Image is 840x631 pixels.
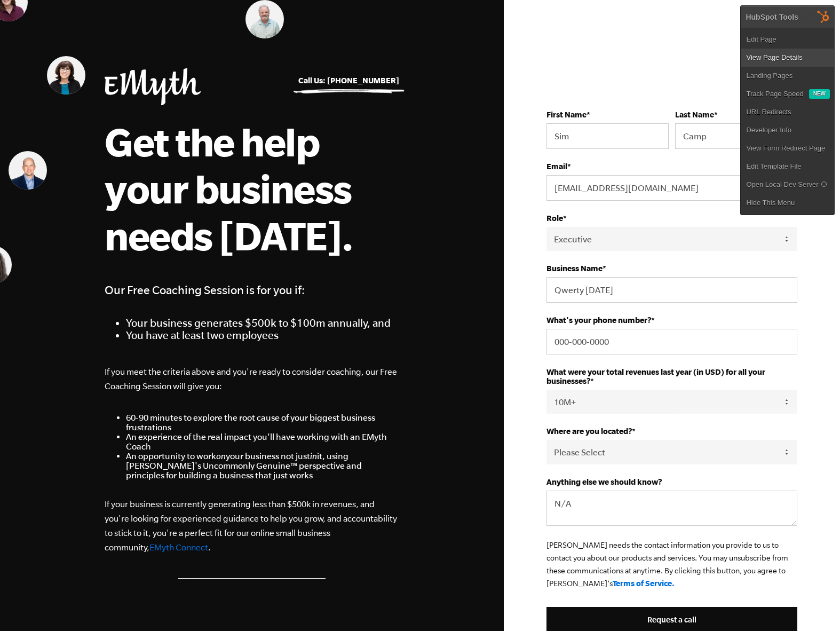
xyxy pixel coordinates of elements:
strong: Where are you located? [546,427,632,436]
em: on [216,451,226,461]
a: Open Local Dev Server [741,176,834,194]
p: [PERSON_NAME] needs the contact information you provide to us to contact you about our products a... [546,539,797,590]
img: EMyth [105,68,201,105]
a: View Form Redirect Page [741,139,834,157]
a: View Page Details [741,49,834,67]
img: tab_keywords_by_traffic_grey.svg [106,62,115,70]
div: Domain Overview [41,63,96,70]
strong: First Name [546,110,587,119]
strong: Business Name [546,264,603,273]
a: EMyth Connect [149,542,208,552]
a: Track Page Speed [741,85,809,103]
div: Keywords by Traffic [118,63,180,70]
textarea: N/A [546,491,797,526]
div: New [809,89,830,99]
p: If your business is currently generating less than $500k in revenues, and you're looking for expe... [105,497,399,555]
strong: What were your total revenues last year (in USD) for all your businesses? [546,367,765,385]
a: Landing Pages [741,67,834,85]
p: If you meet the criteria above and you're ready to consider coaching, our Free Coaching Session w... [105,365,399,393]
img: tab_domain_overview_orange.svg [29,62,37,70]
li: Your business generates $500k to $100m annually, and [126,317,399,329]
img: website_grey.svg [17,28,26,36]
div: HubSpot Tools [746,12,798,22]
li: An experience of the real impact you'll have working with an EMyth Coach [126,432,399,451]
strong: Last Name [675,110,714,119]
a: Developer Info [741,121,834,139]
a: Hide This Menu [741,194,834,212]
img: Donna Uzelac, EMyth Business Coach [47,56,85,94]
li: An opportunity to work your business not just it, using [PERSON_NAME]'s Uncommonly Genuine™ persp... [126,451,399,480]
img: logo_orange.svg [17,17,26,26]
a: Edit Template File [741,157,834,176]
em: in [310,451,317,461]
a: Call Us: [PHONE_NUMBER] [298,76,399,85]
a: Edit Page [741,30,834,49]
div: HubSpot Tools Edit PageView Page DetailsLanding Pages Track Page Speed New URL RedirectsDeveloper... [740,5,835,215]
a: URL Redirects [741,103,834,121]
strong: Role [546,214,563,223]
h4: Our Free Coaching Session is for you if: [105,280,399,299]
li: 60-90 minutes to explore the root cause of your biggest business frustrations [126,413,399,432]
strong: Email [546,162,567,171]
div: v 4.0.25 [30,17,52,26]
img: Jonathan Slater, EMyth Business Coach [9,151,47,190]
strong: Anything else we should know? [546,477,662,486]
img: HubSpot Tools Menu Toggle [812,5,835,28]
iframe: Chat Widget [787,580,840,631]
strong: What's your phone number? [546,315,651,325]
div: Domain: [DOMAIN_NAME] [28,28,117,36]
a: Terms of Service. [613,579,675,588]
li: You have at least two employees [126,329,399,341]
h1: Get the help your business needs [DATE]. [105,118,398,259]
